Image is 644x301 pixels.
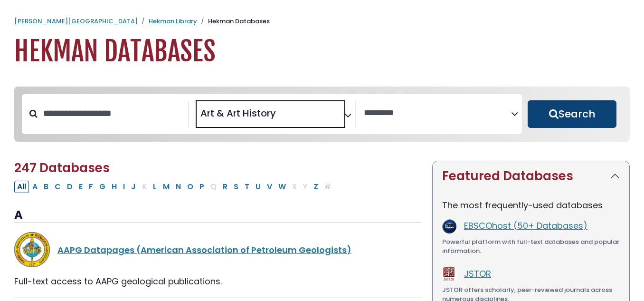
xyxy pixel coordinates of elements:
[311,181,321,193] button: Filter Results Z
[197,106,276,120] li: Art & Art History
[149,17,197,26] a: Hekman Library
[96,181,108,193] button: Filter Results G
[197,17,270,26] li: Hekman Databases
[464,220,587,232] a: EBSCOhost (50+ Databases)
[364,108,511,118] textarea: Search
[464,268,491,280] a: JSTOR
[41,181,51,193] button: Filter Results B
[173,181,184,193] button: Filter Results N
[442,237,620,256] div: Powerful platform with full-text databases and popular information.
[57,244,351,256] a: AAPG Datapages (American Association of Petroleum Geologists)
[128,181,139,193] button: Filter Results J
[264,181,275,193] button: Filter Results V
[442,199,620,212] p: The most frequently-used databases
[253,181,264,193] button: Filter Results U
[14,208,421,223] h3: A
[528,100,616,128] button: Submit for Search Results
[14,36,630,68] h1: Hekman Databases
[14,17,138,26] a: [PERSON_NAME][GEOGRAPHIC_DATA]
[14,17,630,26] nav: breadcrumb
[231,181,241,193] button: Filter Results S
[38,106,188,121] input: Search database by title or keyword
[220,181,230,193] button: Filter Results R
[14,87,630,142] nav: Search filters
[14,180,335,192] div: Alpha-list to filter by first letter of database name
[29,181,40,193] button: Filter Results A
[120,181,128,193] button: Filter Results I
[242,181,252,193] button: Filter Results T
[14,159,110,176] span: 247 Databases
[14,181,29,193] button: All
[150,181,160,193] button: Filter Results L
[64,181,76,193] button: Filter Results D
[160,181,172,193] button: Filter Results M
[109,181,120,193] button: Filter Results H
[275,181,289,193] button: Filter Results W
[433,161,629,191] button: Featured Databases
[86,181,96,193] button: Filter Results F
[76,181,85,193] button: Filter Results E
[197,181,207,193] button: Filter Results P
[278,111,284,121] textarea: Search
[200,106,276,120] span: Art & Art History
[14,275,421,288] div: Full-text access to AAPG geological publications.
[52,181,64,193] button: Filter Results C
[184,181,196,193] button: Filter Results O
